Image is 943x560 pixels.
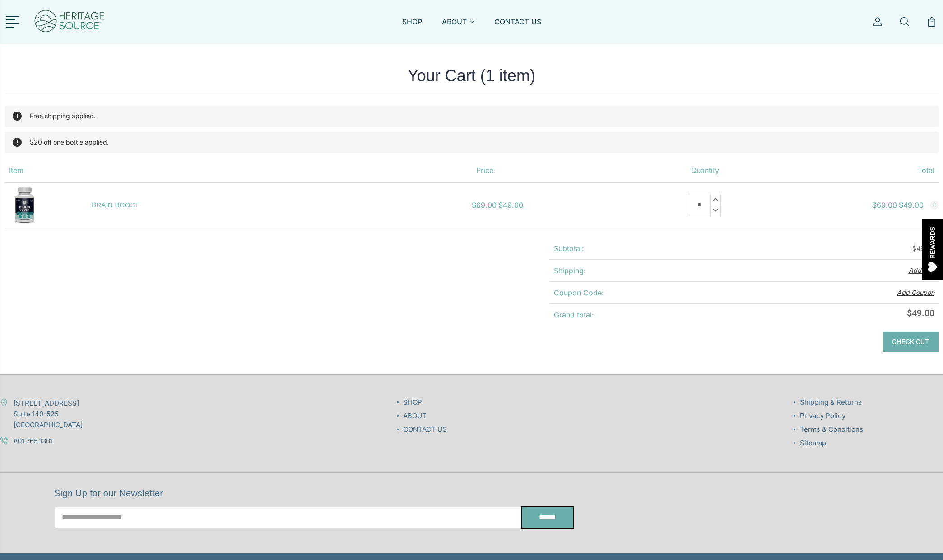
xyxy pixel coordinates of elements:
[897,289,934,297] button: Add Coupon
[5,185,45,225] img: BRAIN BOOST
[472,158,627,183] th: Price
[5,67,939,92] h1: Your Cart (1 item)
[912,244,934,252] span: $49.00
[472,201,497,210] span: $69.00
[800,425,863,434] a: Terms & Conditions
[33,5,106,40] img: Heritage Source
[554,266,586,275] strong: Shipping:
[442,17,474,37] a: ABOUT
[498,201,523,210] span: $49.00
[872,201,897,210] strong: $69.00
[800,398,862,406] a: Shipping & Returns
[402,17,422,37] a: SHOP
[907,308,934,318] span: $49.00
[14,436,53,447] a: 801.765.1301
[403,425,447,434] a: CONTACT US
[899,201,924,210] strong: $49.00
[554,244,584,253] strong: Subtotal:
[30,138,109,146] span: $20 off one bottle applied.
[627,158,783,183] th: Quantity
[800,439,826,447] a: Sitemap
[883,332,939,352] a: Check out
[494,17,541,37] a: CONTACT US
[554,288,604,297] strong: Coupon Code:
[783,158,939,183] th: Total
[554,310,594,319] strong: Grand total:
[403,398,422,406] a: SHOP
[5,158,472,183] th: Item
[92,201,139,209] a: BRAIN BOOST
[14,398,83,430] span: [STREET_ADDRESS] Suite 140-525 [GEOGRAPHIC_DATA]
[403,411,427,420] a: ABOUT
[54,488,574,499] h5: Sign Up for our Newsletter
[800,411,845,420] a: Privacy Policy
[909,266,934,275] button: Add Info
[30,112,96,120] span: Free shipping applied.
